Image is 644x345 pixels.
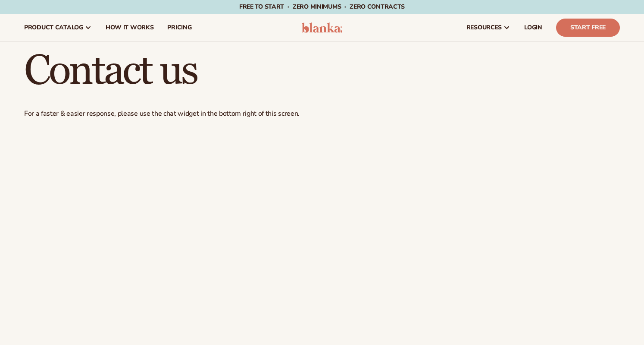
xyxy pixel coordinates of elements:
[556,19,620,37] a: Start Free
[106,24,154,31] span: How It Works
[24,51,620,92] h1: Contact us
[99,14,161,41] a: How It Works
[302,22,343,33] img: logo
[239,3,405,11] span: Free to start · ZERO minimums · ZERO contracts
[524,24,542,31] span: LOGIN
[466,24,502,31] span: resources
[17,14,99,41] a: product catalog
[24,24,83,31] span: product catalog
[460,14,517,41] a: resources
[24,109,620,118] p: For a faster & easier response, please use the chat widget in the bottom right of this screen.
[160,14,198,41] a: pricing
[517,14,549,41] a: LOGIN
[167,24,191,31] span: pricing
